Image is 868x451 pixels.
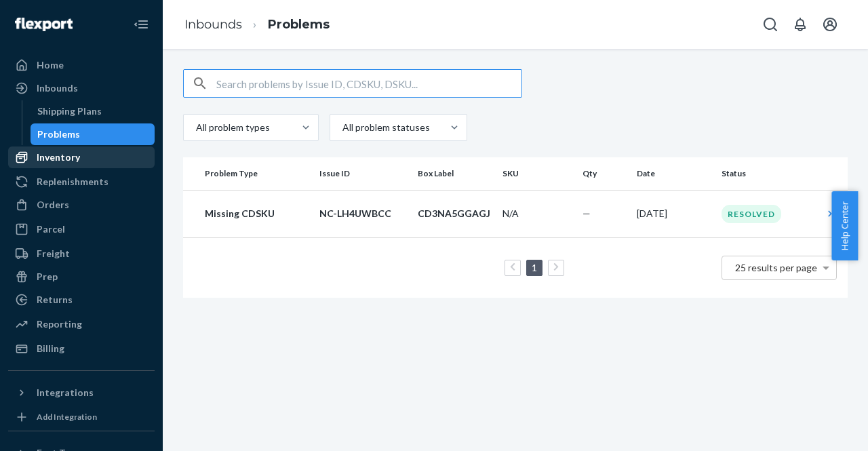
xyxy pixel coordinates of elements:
[216,70,521,97] input: Search problems by Issue ID, CDSKU, DSKU...
[8,409,155,425] a: Add Integration
[722,205,781,223] div: Resolved
[8,218,155,240] a: Parcel
[37,128,80,141] div: Problems
[268,17,330,32] a: Problems
[497,190,577,237] td: N/A
[8,171,155,193] a: Replenishments
[497,157,577,190] th: SKU
[716,157,818,190] th: Status
[412,157,497,190] th: Box Label
[319,207,407,220] p: NC-LH4UWBCC
[37,411,97,423] div: Add Integration
[8,266,155,288] a: Prep
[583,208,591,219] span: —
[184,17,242,32] a: Inbounds
[37,317,82,331] div: Reporting
[37,342,64,355] div: Billing
[37,222,65,236] div: Parcel
[174,5,340,45] ol: breadcrumbs
[205,207,309,220] p: Missing CDSKU
[8,194,155,216] a: Orders
[127,11,155,38] button: Close Navigation
[8,338,155,359] a: Billing
[816,11,844,38] button: Open account menu
[314,157,412,190] th: Issue ID
[8,313,155,335] a: Reporting
[8,289,155,311] a: Returns
[195,121,196,134] input: All problem types
[183,157,314,190] th: Problem Type
[37,386,94,399] div: Integrations
[787,11,814,38] button: Open notifications
[31,100,155,122] a: Shipping Plans
[37,198,69,212] div: Orders
[8,382,155,404] button: Integrations
[8,243,155,264] a: Freight
[577,157,631,190] th: Qty
[529,262,540,273] a: Page 1 is your current page
[37,58,64,72] div: Home
[37,151,80,164] div: Inventory
[37,175,108,189] div: Replenishments
[341,121,342,134] input: All problem statuses
[631,190,716,237] td: [DATE]
[8,77,155,99] a: Inbounds
[8,54,155,76] a: Home
[631,157,716,190] th: Date
[757,11,784,38] button: Open Search Box
[831,191,858,260] button: Help Center
[37,247,70,260] div: Freight
[37,270,58,283] div: Prep
[418,207,492,220] p: CD3NA5GGAGJ
[15,18,73,31] img: Flexport logo
[8,146,155,168] a: Inventory
[37,293,73,307] div: Returns
[37,81,78,95] div: Inbounds
[735,262,817,273] span: 25 results per page
[37,104,102,118] div: Shipping Plans
[31,123,155,145] a: Problems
